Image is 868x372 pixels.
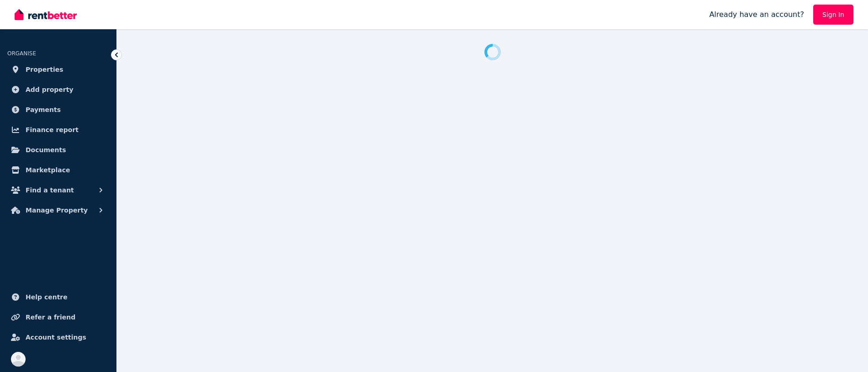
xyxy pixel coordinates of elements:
[26,312,75,323] span: Refer a friend
[7,181,109,199] button: Find a tenant
[7,50,36,57] span: ORGANISE
[15,8,77,21] img: RentBetter
[7,80,109,99] a: Add property
[7,201,109,219] button: Manage Property
[26,185,74,196] span: Find a tenant
[7,141,109,159] a: Documents
[26,205,88,216] span: Manage Property
[26,64,63,75] span: Properties
[7,161,109,179] a: Marketplace
[26,165,70,175] span: Marketplace
[7,60,109,79] a: Properties
[7,121,109,139] a: Finance report
[26,104,61,115] span: Payments
[26,144,66,155] span: Documents
[7,101,109,119] a: Payments
[7,288,109,306] a: Help centre
[7,308,109,326] a: Refer a friend
[26,84,74,95] span: Add property
[26,332,86,343] span: Account settings
[813,5,853,25] a: Sign In
[26,292,68,303] span: Help centre
[26,124,79,135] span: Finance report
[7,328,109,346] a: Account settings
[709,9,804,20] span: Already have an account?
